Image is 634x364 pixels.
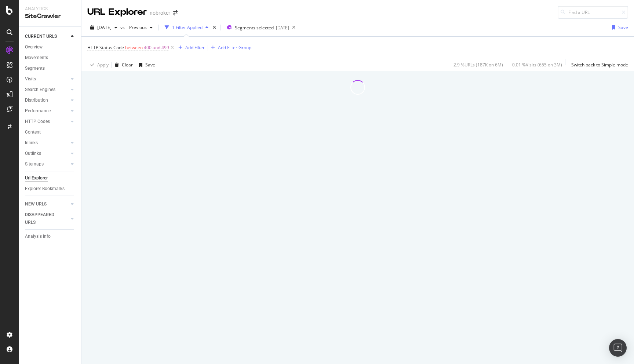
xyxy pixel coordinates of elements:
a: Sitemaps [25,160,69,168]
div: 1 Filter Applied [172,24,203,30]
div: Content [25,128,41,136]
a: HTTP Codes [25,118,69,125]
span: vs [120,24,126,30]
a: Analysis Info [25,233,76,240]
button: Add Filter [175,43,205,52]
a: Performance [25,107,69,115]
a: Explorer Bookmarks [25,185,76,193]
div: SiteCrawler [25,12,75,21]
div: Url Explorer [25,174,48,182]
a: Search Engines [25,86,69,94]
button: Save [136,59,155,71]
div: Segments [25,65,45,72]
div: Apply [97,62,109,68]
div: Search Engines [25,86,55,94]
div: Analytics [25,6,75,12]
div: Overview [25,43,43,51]
div: Sitemaps [25,160,44,168]
button: 1 Filter Applied [162,22,211,33]
button: Clear [112,59,133,71]
div: Open Intercom Messenger [609,339,627,357]
span: Segments selected [235,25,274,31]
div: Add Filter [185,44,205,51]
div: Clear [122,62,133,68]
button: Add Filter Group [208,43,251,52]
div: HTTP Codes [25,118,50,125]
span: 400 and 499 [144,43,169,53]
a: CURRENT URLS [25,33,69,40]
a: Visits [25,75,69,83]
div: nobroker [150,9,170,17]
div: Movements [25,54,48,62]
div: CURRENT URLS [25,33,57,40]
a: DISAPPEARED URLS [25,211,69,226]
a: Content [25,128,76,136]
a: Overview [25,43,76,51]
div: Save [145,62,155,68]
div: DISAPPEARED URLS [25,211,62,226]
div: Switch back to Simple mode [571,62,628,68]
div: Add Filter Group [218,44,251,51]
span: 2025 Aug. 4th [97,24,112,30]
div: Save [618,24,628,30]
a: Movements [25,54,76,62]
span: HTTP Status Code [87,44,124,51]
a: Outlinks [25,150,69,157]
div: [DATE] [276,25,289,31]
div: arrow-right-arrow-left [173,10,178,15]
button: Previous [126,22,156,33]
div: Analysis Info [25,233,51,240]
div: 2.9 % URLs ( 187K on 6M ) [453,62,503,68]
div: times [211,24,218,31]
div: Outlinks [25,150,41,157]
button: [DATE] [87,22,120,33]
button: Segments selected[DATE] [224,22,289,33]
a: Inlinks [25,139,69,147]
button: Apply [87,59,109,71]
div: NEW URLS [25,200,47,208]
div: Visits [25,75,36,83]
a: NEW URLS [25,200,69,208]
div: Distribution [25,97,48,104]
a: Segments [25,65,76,72]
button: Save [609,22,628,33]
input: Find a URL [558,6,628,19]
div: Inlinks [25,139,38,147]
span: between [125,44,143,51]
div: 0.01 % Visits ( 655 on 3M ) [512,62,562,68]
a: Url Explorer [25,174,76,182]
div: URL Explorer [87,6,147,18]
div: Explorer Bookmarks [25,185,65,193]
div: Performance [25,107,51,115]
button: Switch back to Simple mode [568,59,628,71]
span: Previous [126,24,147,30]
a: Distribution [25,97,69,104]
